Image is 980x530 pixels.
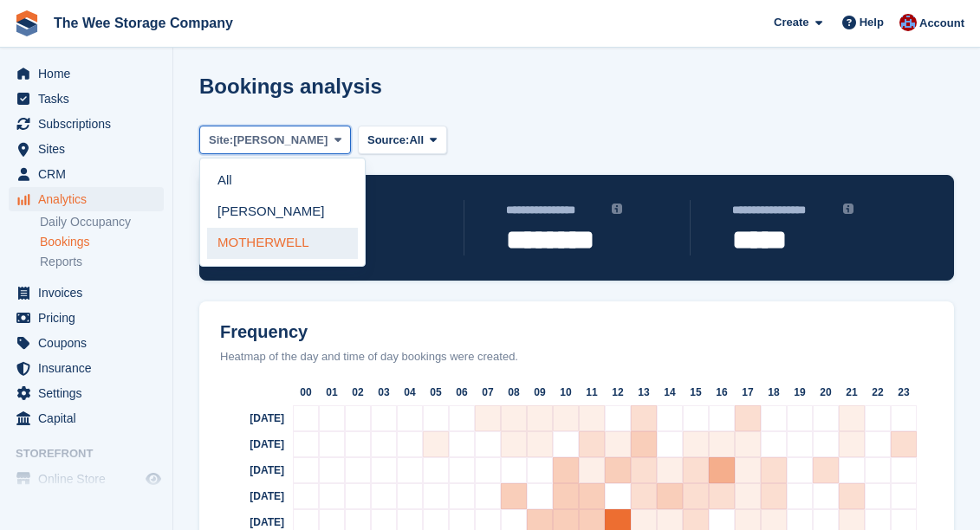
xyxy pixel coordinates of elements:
[919,15,964,32] span: Account
[761,379,787,405] div: 18
[631,379,657,405] div: 13
[199,126,351,154] button: Site: [PERSON_NAME]
[605,379,631,405] div: 12
[709,379,735,405] div: 16
[423,379,449,405] div: 05
[38,406,142,430] span: Capital
[38,187,142,211] span: Analytics
[9,356,164,380] a: menu
[9,331,164,355] a: menu
[206,405,293,431] div: [DATE]
[787,379,813,405] div: 19
[38,281,142,305] span: Invoices
[9,406,164,430] a: menu
[865,379,891,405] div: 22
[409,132,424,149] span: All
[612,204,622,214] img: icon-info-grey-7440780725fd019a000dd9b08b2336e03edf1995a4989e88bcd33f0948082b44.svg
[9,137,164,161] a: menu
[899,14,917,31] img: Scott Ritchie
[38,162,142,186] span: CRM
[735,379,761,405] div: 17
[683,379,709,405] div: 15
[40,254,164,270] a: Reports
[319,379,345,405] div: 01
[9,381,164,405] a: menu
[47,9,240,37] a: The Wee Storage Company
[207,165,358,197] a: All
[9,87,164,111] a: menu
[891,379,917,405] div: 23
[206,322,947,342] h2: Frequency
[553,379,579,405] div: 10
[860,14,884,31] span: Help
[9,187,164,211] a: menu
[38,467,142,491] span: Online Store
[206,457,293,483] div: [DATE]
[14,10,40,36] img: stora-icon-8386f47178a22dfd0bd8f6a31ec36ba5ce8667c1dd55bd0f319d3a0aa187defe.svg
[813,379,839,405] div: 20
[9,281,164,305] a: menu
[9,162,164,186] a: menu
[397,379,423,405] div: 04
[40,214,164,230] a: Daily Occupancy
[501,379,527,405] div: 08
[38,306,142,330] span: Pricing
[38,137,142,161] span: Sites
[38,87,142,111] span: Tasks
[206,431,293,457] div: [DATE]
[657,379,683,405] div: 14
[38,61,142,86] span: Home
[774,14,808,31] span: Create
[527,379,553,405] div: 09
[9,112,164,136] a: menu
[38,331,142,355] span: Coupons
[475,379,501,405] div: 07
[293,379,319,405] div: 00
[367,132,409,149] span: Source:
[209,132,233,149] span: Site:
[9,467,164,491] a: menu
[38,356,142,380] span: Insurance
[843,204,853,214] img: icon-info-grey-7440780725fd019a000dd9b08b2336e03edf1995a4989e88bcd33f0948082b44.svg
[371,379,397,405] div: 03
[38,381,142,405] span: Settings
[143,469,164,489] a: Preview store
[199,74,382,98] h1: Bookings analysis
[206,348,947,365] div: Heatmap of the day and time of day bookings were created.
[233,132,328,149] span: [PERSON_NAME]
[9,61,164,86] a: menu
[38,112,142,136] span: Subscriptions
[579,379,605,405] div: 11
[839,379,865,405] div: 21
[207,228,358,259] a: MOTHERWELL
[9,306,164,330] a: menu
[345,379,371,405] div: 02
[449,379,475,405] div: 06
[358,126,447,154] button: Source: All
[40,234,164,250] a: Bookings
[207,197,358,228] a: [PERSON_NAME]
[16,445,172,462] span: Storefront
[206,483,293,509] div: [DATE]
